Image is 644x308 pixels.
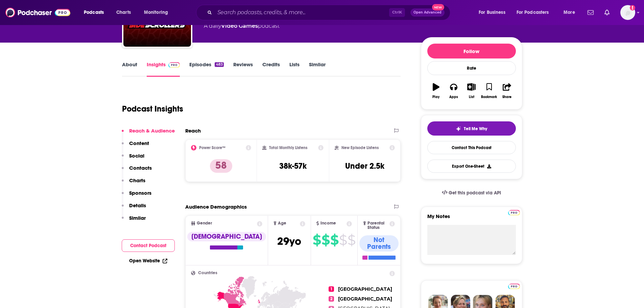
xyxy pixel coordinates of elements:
div: Play [432,95,439,99]
span: [GEOGRAPHIC_DATA] [338,296,392,302]
span: $ [348,235,355,245]
div: [DEMOGRAPHIC_DATA] [187,232,266,241]
p: Similar [129,215,146,221]
span: 29 yo [277,235,301,248]
span: Tell Me Why [464,126,487,132]
a: Pro website [508,209,520,215]
h2: Total Monthly Listens [269,145,307,150]
span: Parental Status [367,221,388,230]
button: Contacts [122,165,152,177]
span: Gender [197,221,212,226]
img: Podchaser - Follow, Share and Rate Podcasts [5,6,70,19]
button: open menu [79,7,113,18]
button: Content [122,140,149,152]
p: Contacts [129,165,152,171]
button: tell me why sparkleTell Me Why [427,121,516,136]
a: Get this podcast via API [436,185,507,201]
span: [GEOGRAPHIC_DATA] [338,286,392,292]
a: Pro website [508,283,520,289]
img: Podchaser Pro [508,210,520,215]
input: Search podcasts, credits, & more... [215,7,389,18]
button: Open AdvancedNew [410,8,445,17]
span: New [432,4,444,10]
button: Charts [122,177,145,190]
span: Income [320,221,336,226]
img: Podchaser Pro [508,284,520,289]
a: InsightsPodchaser Pro [147,61,180,77]
p: Sponsors [129,190,151,196]
button: Apps [445,79,462,103]
span: For Business [479,8,505,17]
button: Sponsors [122,190,151,202]
button: open menu [474,7,514,18]
div: Not Parents [359,235,399,252]
button: Reach & Audience [122,127,175,140]
span: More [564,8,575,17]
span: $ [339,235,347,245]
p: Details [129,202,146,209]
p: Content [129,140,149,146]
button: open menu [139,7,177,18]
a: Charts [112,7,135,18]
button: Show profile menu [620,5,635,20]
span: 2 [329,296,334,302]
span: Ctrl K [389,8,405,17]
button: Play [427,79,445,103]
div: List [469,95,474,99]
a: Contact This Podcast [427,141,516,154]
a: Similar [309,61,326,77]
a: Reviews [233,61,253,77]
div: Search podcasts, credits, & more... [202,5,457,20]
img: User Profile [620,5,635,20]
svg: Add a profile image [630,5,635,10]
div: Apps [449,95,458,99]
h2: New Episode Listens [341,145,379,150]
p: Charts [129,177,145,184]
span: Charts [116,8,131,17]
h2: Power Score™ [199,145,225,150]
button: Similar [122,215,146,227]
a: Credits [262,61,280,77]
button: List [462,79,480,103]
button: Share [498,79,516,103]
span: $ [321,235,330,245]
label: My Notes [427,213,516,225]
h3: 38k-57k [279,161,307,171]
button: Follow [427,44,516,58]
p: Social [129,152,144,159]
a: Episodes483 [189,61,223,77]
span: Age [278,221,286,226]
a: Show notifications dropdown [602,7,612,18]
span: Get this podcast via API [449,190,501,196]
h3: Under 2.5k [345,161,384,171]
h1: Podcast Insights [122,104,183,114]
span: Podcasts [84,8,104,17]
a: About [122,61,137,77]
button: open menu [512,7,559,18]
span: 1 [329,286,334,292]
div: A daily podcast [204,22,280,30]
div: 483 [215,62,223,67]
span: $ [313,235,321,245]
button: Social [122,152,144,165]
h2: Audience Demographics [185,204,247,210]
span: For Podcasters [517,8,549,17]
button: Contact Podcast [122,239,175,252]
button: open menu [559,7,583,18]
span: Logged in as WesBurdett [620,5,635,20]
div: Bookmark [481,95,497,99]
span: $ [330,235,338,245]
h2: Reach [185,127,201,134]
a: Lists [289,61,300,77]
span: Countries [198,271,217,275]
span: Open Advanced [413,11,442,14]
img: tell me why sparkle [456,126,461,132]
a: Show notifications dropdown [585,7,596,18]
span: Monitoring [144,8,168,17]
a: Open Website [129,258,167,264]
button: Bookmark [480,79,498,103]
button: Details [122,202,146,215]
a: Video Games [221,23,258,29]
div: Share [502,95,511,99]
